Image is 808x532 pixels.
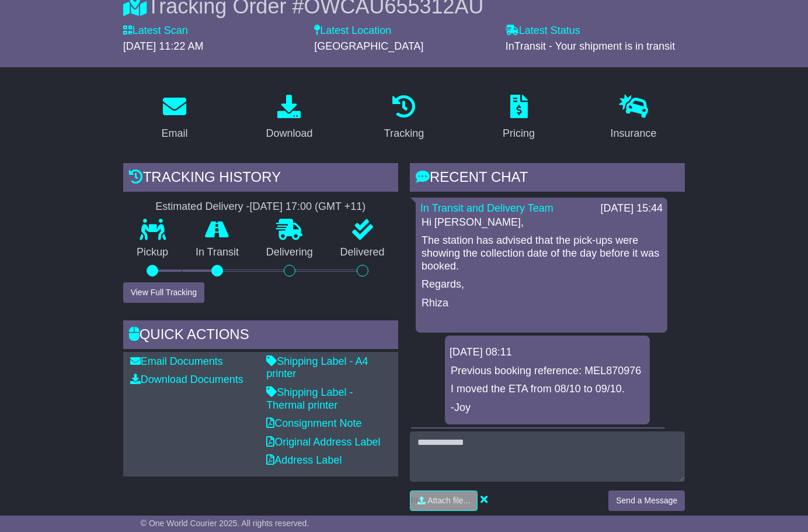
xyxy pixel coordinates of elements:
[182,246,253,259] p: In Transit
[451,383,644,396] p: I moved the ETA from 08/10 to 09/10.
[154,91,195,146] a: Email
[130,355,223,367] a: Email Documents
[123,282,204,303] button: View Full Tracking
[161,126,187,141] div: Email
[123,246,182,259] p: Pickup
[252,246,326,259] p: Delivering
[314,40,423,52] span: [GEOGRAPHIC_DATA]
[377,91,431,146] a: Tracking
[141,519,309,528] span: © One World Courier 2025. All rights reserved.
[608,490,685,511] button: Send a Message
[266,454,342,466] a: Address Label
[123,201,398,213] div: Estimated Delivery -
[611,126,657,141] div: Insurance
[410,163,685,195] div: RECENT CHAT
[266,126,312,141] div: Download
[495,91,542,146] a: Pricing
[506,25,580,37] label: Latest Status
[123,25,188,37] label: Latest Scan
[601,202,663,215] div: [DATE] 15:44
[451,402,644,414] p: -Joy
[326,246,398,259] p: Delivered
[123,163,398,195] div: Tracking history
[130,374,243,385] a: Download Documents
[422,234,661,272] p: The station has advised that the pick-ups were showing the collection date of the day before it w...
[384,126,424,141] div: Tracking
[450,346,645,359] div: [DATE] 08:11
[266,417,361,429] a: Consignment Note
[422,216,661,229] p: Hi [PERSON_NAME],
[422,297,661,310] p: Rhiza
[422,278,661,291] p: Regards,
[249,201,365,213] div: [DATE] 17:00 (GMT +11)
[503,126,535,141] div: Pricing
[266,355,368,380] a: Shipping Label - A4 printer
[451,365,644,378] p: Previous booking reference: MEL870976
[603,91,664,146] a: Insurance
[123,320,398,352] div: Quick Actions
[266,386,353,411] a: Shipping Label - Thermal printer
[123,40,204,52] span: [DATE] 11:22 AM
[506,40,675,52] span: InTransit - Your shipment is in transit
[258,91,320,146] a: Download
[420,202,553,214] a: In Transit and Delivery Team
[314,25,391,37] label: Latest Location
[266,436,380,448] a: Original Address Label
